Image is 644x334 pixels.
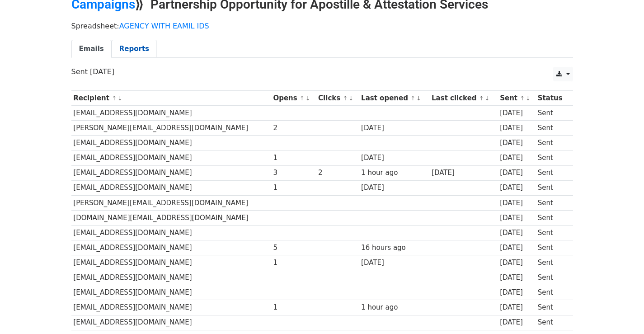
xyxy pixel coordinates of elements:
[273,243,314,253] div: 5
[71,210,271,225] td: [DOMAIN_NAME][EMAIL_ADDRESS][DOMAIN_NAME]
[71,21,573,31] p: Spreadsheet:
[71,300,271,315] td: [EMAIL_ADDRESS][DOMAIN_NAME]
[361,243,427,253] div: 16 hours ago
[361,168,427,178] div: 1 hour ago
[71,270,271,285] td: [EMAIL_ADDRESS][DOMAIN_NAME]
[112,40,157,58] a: Reports
[500,317,533,328] div: [DATE]
[536,315,568,330] td: Sent
[500,153,533,163] div: [DATE]
[498,91,536,106] th: Sent
[599,291,644,334] iframe: Chat Widget
[500,213,533,223] div: [DATE]
[300,95,305,102] a: ↑
[536,240,568,255] td: Sent
[429,91,498,106] th: Last clicked
[71,315,271,330] td: [EMAIL_ADDRESS][DOMAIN_NAME]
[536,225,568,240] td: Sent
[343,95,348,102] a: ↑
[71,240,271,255] td: [EMAIL_ADDRESS][DOMAIN_NAME]
[500,138,533,148] div: [DATE]
[71,165,271,180] td: [EMAIL_ADDRESS][DOMAIN_NAME]
[536,180,568,195] td: Sent
[71,91,271,106] th: Recipient
[536,210,568,225] td: Sent
[316,91,359,106] th: Clicks
[71,67,573,76] p: Sent [DATE]
[273,183,314,193] div: 1
[500,123,533,133] div: [DATE]
[71,121,271,136] td: [PERSON_NAME][EMAIL_ADDRESS][DOMAIN_NAME]
[361,183,427,193] div: [DATE]
[479,95,484,102] a: ↑
[500,302,533,313] div: [DATE]
[536,300,568,315] td: Sent
[273,153,314,163] div: 1
[273,123,314,133] div: 2
[500,258,533,268] div: [DATE]
[536,255,568,270] td: Sent
[361,153,427,163] div: [DATE]
[536,270,568,285] td: Sent
[119,22,209,30] a: AGENCY WITH EAMIL IDS
[432,168,496,178] div: [DATE]
[71,225,271,240] td: [EMAIL_ADDRESS][DOMAIN_NAME]
[500,287,533,298] div: [DATE]
[536,195,568,210] td: Sent
[361,258,427,268] div: [DATE]
[71,255,271,270] td: [EMAIL_ADDRESS][DOMAIN_NAME]
[71,40,112,58] a: Emails
[273,302,314,313] div: 1
[273,258,314,268] div: 1
[348,95,353,102] a: ↓
[536,136,568,151] td: Sent
[536,151,568,165] td: Sent
[306,95,310,102] a: ↓
[118,95,122,102] a: ↓
[500,168,533,178] div: [DATE]
[536,121,568,136] td: Sent
[500,243,533,253] div: [DATE]
[71,136,271,151] td: [EMAIL_ADDRESS][DOMAIN_NAME]
[71,151,271,165] td: [EMAIL_ADDRESS][DOMAIN_NAME]
[520,95,525,102] a: ↑
[71,285,271,300] td: [EMAIL_ADDRESS][DOMAIN_NAME]
[536,165,568,180] td: Sent
[112,95,117,102] a: ↑
[536,91,568,106] th: Status
[500,108,533,118] div: [DATE]
[485,95,490,102] a: ↓
[359,91,429,106] th: Last opened
[318,168,357,178] div: 2
[71,106,271,121] td: [EMAIL_ADDRESS][DOMAIN_NAME]
[271,91,316,106] th: Opens
[500,273,533,283] div: [DATE]
[526,95,531,102] a: ↓
[410,95,415,102] a: ↑
[500,228,533,238] div: [DATE]
[71,180,271,195] td: [EMAIL_ADDRESS][DOMAIN_NAME]
[71,195,271,210] td: [PERSON_NAME][EMAIL_ADDRESS][DOMAIN_NAME]
[361,302,427,313] div: 1 hour ago
[273,168,314,178] div: 3
[500,198,533,208] div: [DATE]
[536,285,568,300] td: Sent
[416,95,421,102] a: ↓
[536,106,568,121] td: Sent
[361,123,427,133] div: [DATE]
[500,183,533,193] div: [DATE]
